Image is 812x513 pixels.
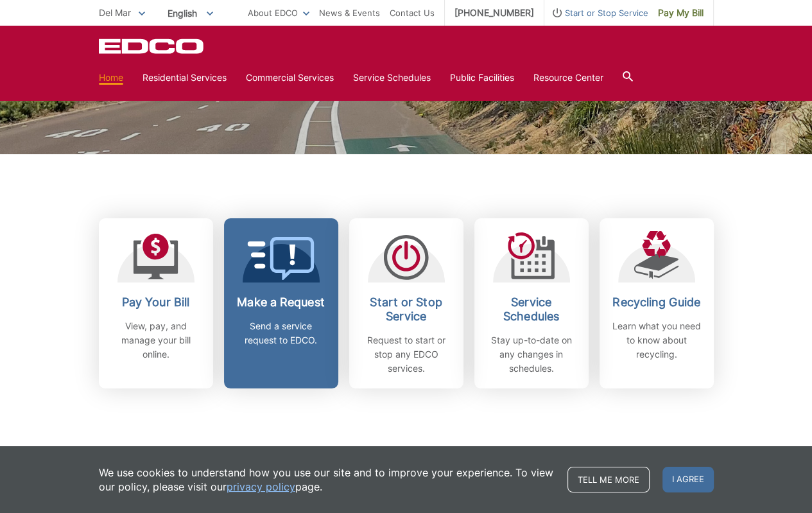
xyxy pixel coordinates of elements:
[662,467,714,492] span: I agree
[319,6,380,20] a: News & Events
[484,333,579,376] p: Stay up-to-date on any changes in schedules.
[99,39,205,54] a: EDCD logo. Return to the homepage.
[450,71,514,85] a: Public Facilities
[246,71,334,85] a: Commercial Services
[99,7,131,18] span: Del Mar
[609,319,704,361] p: Learn what you need to know about recycling.
[533,71,603,85] a: Resource Center
[227,480,295,494] a: privacy policy
[484,295,579,324] h2: Service Schedules
[353,71,431,85] a: Service Schedules
[359,333,454,376] p: Request to start or stop any EDCO services.
[234,295,329,309] h2: Make a Request
[99,465,555,494] p: We use cookies to understand how you use our site and to improve your experience. To view our pol...
[474,218,589,388] a: Service Schedules Stay up-to-date on any changes in schedules.
[248,6,309,20] a: About EDCO
[99,218,213,388] a: Pay Your Bill View, pay, and manage your bill online.
[108,295,203,309] h2: Pay Your Bill
[158,3,223,24] span: English
[108,319,203,361] p: View, pay, and manage your bill online.
[609,295,704,309] h2: Recycling Guide
[600,218,714,388] a: Recycling Guide Learn what you need to know about recycling.
[234,319,329,347] p: Send a service request to EDCO.
[390,6,435,20] a: Contact Us
[658,6,704,20] span: Pay My Bill
[567,467,650,492] a: Tell me more
[224,218,338,388] a: Make a Request Send a service request to EDCO.
[143,71,227,85] a: Residential Services
[359,295,454,324] h2: Start or Stop Service
[99,71,123,85] a: Home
